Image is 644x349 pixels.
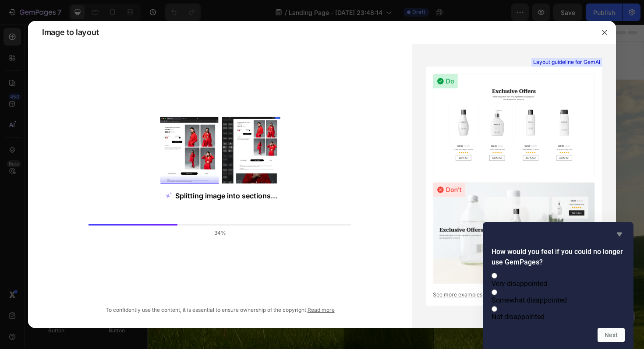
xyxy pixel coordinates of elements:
[533,58,600,66] span: Layout guideline for GemAI
[56,266,91,278] p: Get started
[7,259,140,286] button: <p>Get started</p>
[8,182,255,224] h2: allow yourself focus. calm.
[492,273,497,278] input: Very disappointed
[433,291,595,299] a: See more examples
[598,328,625,342] button: Next question
[492,229,625,342] div: How would you feel if you could no longer use GemPages?
[175,190,277,201] span: Splitting image into sections...
[492,289,497,295] input: Somewhat disappointed
[308,307,335,313] a: Read more
[245,28,291,35] div: Drop element here
[214,229,226,237] span: 34%
[492,279,547,288] span: Very disappointed
[56,306,384,314] div: To confidently use the content, it is essential to ensure ownership of the copyright.
[614,229,625,240] button: Hide survey
[492,247,625,268] h2: How would you feel if you could no longer use GemPages?
[492,271,625,321] div: How would you feel if you could no longer use GemPages?
[492,306,497,312] input: Not disappointed
[376,230,423,237] div: Drop element here
[7,225,256,252] div: This is your text block. Click to edit and make it your own. Share your product's story or servic...
[492,313,545,321] span: Not disappointed
[42,27,99,38] span: Image to layout
[492,296,567,304] span: Somewhat disappointed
